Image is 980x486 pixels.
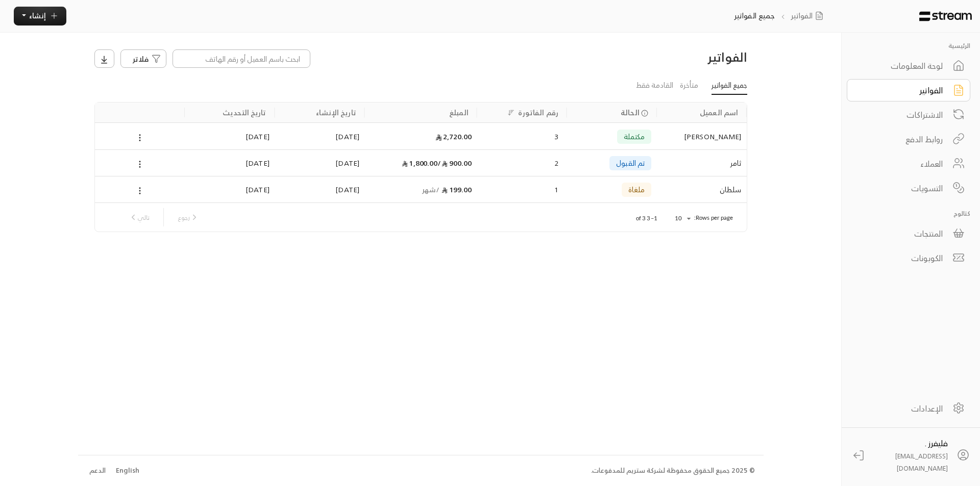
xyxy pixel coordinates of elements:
p: كتالوج [847,209,970,218]
a: لوحة المعلومات [847,55,970,77]
div: [DATE] [280,150,359,176]
div: لوحة المعلومات [861,60,943,72]
a: العملاء [847,152,970,175]
div: English [116,466,139,476]
span: إنشاء [29,9,46,22]
a: الكوبونات [847,247,970,269]
div: © 2025 جميع الحقوق محفوظة لشركة ستريم للمدفوعات. [591,466,755,476]
a: جميع الفواتير [712,77,747,95]
div: الاشتراكات [861,109,943,121]
span: [EMAIL_ADDRESS][DOMAIN_NAME] [895,450,948,474]
div: سلطان [661,176,741,202]
img: Logo [919,11,972,21]
div: التسويات [861,182,943,194]
div: [DATE] [190,150,269,176]
a: الفواتير [847,79,970,101]
p: 1–3 of 3 [636,214,657,222]
div: [DATE] [190,176,269,202]
div: ثامر [661,150,741,176]
div: 3 [485,123,558,149]
a: روابط الدفع [847,128,970,150]
a: المنتجات [847,222,970,245]
div: 2,720.00 [370,123,472,149]
div: الإعدادات [861,402,943,415]
div: رقم الفاتورة [518,106,558,119]
span: تم القبول [616,159,645,167]
div: [DATE] [280,123,359,149]
a: القادمة فقط [636,77,673,95]
h3: الفواتير [591,49,747,65]
button: فلاتر [120,49,166,68]
div: تاريخ التحديث [223,106,266,119]
div: 199.00 [370,176,472,202]
a: الفواتير [791,10,827,21]
button: Sort [505,107,517,119]
span: ملغاة [628,186,645,193]
div: الفواتير [861,84,943,96]
div: الكوبونات [861,252,943,264]
div: العملاء [861,158,943,170]
div: 2 [485,150,558,176]
div: 1 [485,176,558,202]
button: إنشاء [14,7,66,25]
a: الإعدادات [847,397,970,420]
a: فليفرز . [EMAIL_ADDRESS][DOMAIN_NAME] [847,436,975,475]
span: الحالة [621,107,640,118]
div: روابط الدفع [861,133,943,145]
div: اسم العميل [700,106,738,119]
div: [PERSON_NAME] [661,123,741,149]
div: المبلغ [449,106,469,119]
div: تاريخ الإنشاء [316,106,356,119]
div: [DATE] [280,176,359,202]
span: فليفرز . [925,436,948,450]
input: ابحث باسم العميل أو رقم الهاتف [173,49,310,68]
p: الرئيسية [847,41,970,50]
a: الاشتراكات [847,104,970,126]
div: المنتجات [861,227,943,240]
a: متأخرة [680,77,698,95]
div: 10 [670,212,694,225]
p: Rows per page: [694,214,733,222]
span: مكتملة [624,133,645,140]
span: 900.00 / [437,157,472,169]
div: [DATE] [190,123,269,149]
a: الدعم [86,462,109,480]
a: التسويات [847,177,970,199]
p: جميع الفواتير [734,10,775,21]
span: / شهر [422,183,440,196]
div: 1,800.00 [370,150,472,176]
nav: breadcrumb [729,10,832,21]
span: فلاتر [133,54,149,64]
